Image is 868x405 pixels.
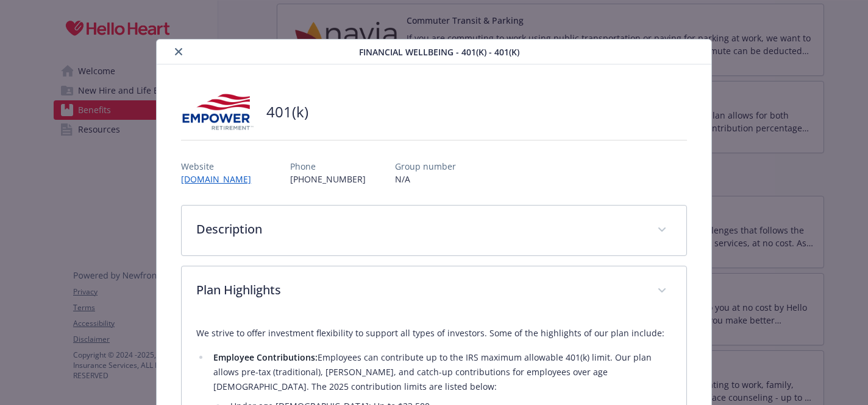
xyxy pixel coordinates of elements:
[196,220,642,238] p: Description
[182,266,686,316] div: Plan Highlights
[196,281,642,299] p: Plan Highlights
[395,160,456,173] p: Group number
[196,326,671,341] p: We strive to offer investment flexibility to support all types of investors. Some of the highligh...
[266,102,308,122] h2: 401(k)
[182,206,686,255] div: Description
[213,351,318,363] strong: Employee Contributions:
[359,46,519,58] span: Financial Wellbeing - 401(k) - 401(k)
[290,160,366,173] p: Phone
[171,44,186,59] button: close
[181,173,261,185] a: [DOMAIN_NAME]
[290,173,366,185] p: [PHONE_NUMBER]
[181,94,254,130] img: Empower Retirement
[395,173,456,185] p: N/A
[181,160,261,173] p: Website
